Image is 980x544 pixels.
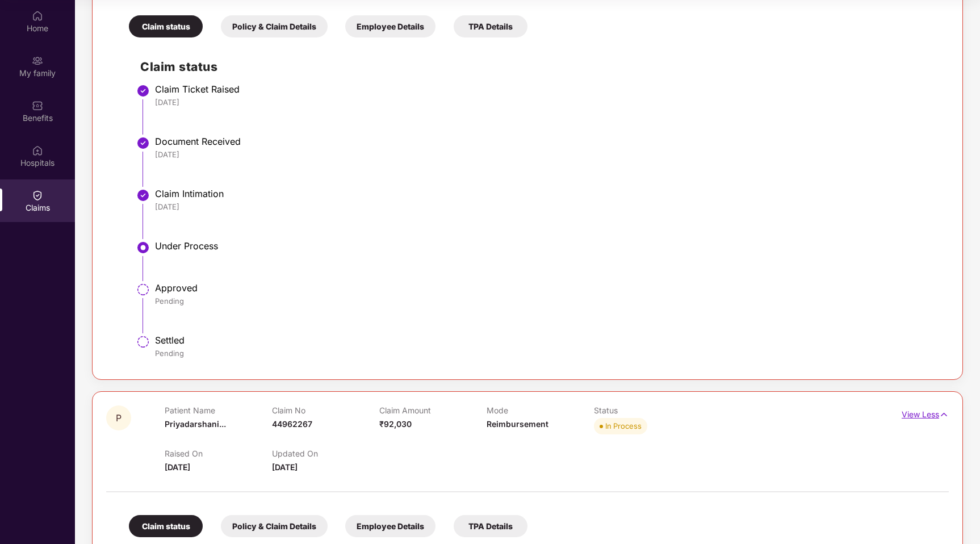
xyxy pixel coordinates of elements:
img: svg+xml;base64,PHN2ZyBpZD0iSG9zcGl0YWxzIiB4bWxucz0iaHR0cDovL3d3dy53My5vcmcvMjAwMC9zdmciIHdpZHRoPS... [32,145,43,156]
img: svg+xml;base64,PHN2ZyBpZD0iQ2xhaW0iIHhtbG5zPSJodHRwOi8vd3d3LnczLm9yZy8yMDAwL3N2ZyIgd2lkdGg9IjIwIi... [32,190,43,201]
img: svg+xml;base64,PHN2ZyBpZD0iU3RlcC1Eb25lLTMyeDMyIiB4bWxucz0iaHR0cDovL3d3dy53My5vcmcvMjAwMC9zdmciIH... [136,189,150,202]
p: Status [594,405,701,415]
p: View Less [902,405,949,421]
div: TPA Details [454,515,527,537]
div: Document Received [155,136,937,147]
img: svg+xml;base64,PHN2ZyB4bWxucz0iaHR0cDovL3d3dy53My5vcmcvMjAwMC9zdmciIHdpZHRoPSIxNyIgaGVpZ2h0PSIxNy... [939,408,949,421]
img: svg+xml;base64,PHN2ZyBpZD0iSG9tZSIgeG1sbnM9Imh0dHA6Ly93d3cudzMub3JnLzIwMDAvc3ZnIiB3aWR0aD0iMjAiIG... [32,10,43,22]
span: ₹92,030 [379,419,412,429]
div: Under Process [155,240,937,252]
p: Raised On [165,449,272,458]
p: Mode [487,405,594,415]
img: svg+xml;base64,PHN2ZyBpZD0iU3RlcC1QZW5kaW5nLTMyeDMyIiB4bWxucz0iaHR0cDovL3d3dy53My5vcmcvMjAwMC9zdm... [136,335,150,349]
span: 44962267 [272,419,312,429]
div: Policy & Claim Details [221,15,328,37]
p: Updated On [272,449,379,458]
span: [DATE] [165,462,190,472]
span: Priyadarshani... [165,419,226,429]
div: Pending [155,296,937,306]
div: Claim Intimation [155,188,937,199]
div: Pending [155,348,937,358]
span: Reimbursement [487,419,548,429]
div: [DATE] [155,202,937,212]
div: [DATE] [155,97,937,107]
div: TPA Details [454,15,527,37]
p: Claim No [272,405,379,415]
h2: Claim status [140,57,937,76]
div: Policy & Claim Details [221,515,328,537]
img: svg+xml;base64,PHN2ZyBpZD0iU3RlcC1Eb25lLTMyeDMyIiB4bWxucz0iaHR0cDovL3d3dy53My5vcmcvMjAwMC9zdmciIH... [136,136,150,150]
p: Patient Name [165,405,272,415]
div: Approved [155,282,937,294]
img: svg+xml;base64,PHN2ZyB3aWR0aD0iMjAiIGhlaWdodD0iMjAiIHZpZXdCb3g9IjAgMCAyMCAyMCIgZmlsbD0ibm9uZSIgeG... [32,55,43,66]
div: Claim status [129,15,203,37]
div: In Process [605,420,642,432]
p: Claim Amount [379,405,487,415]
img: svg+xml;base64,PHN2ZyBpZD0iU3RlcC1Eb25lLTMyeDMyIiB4bWxucz0iaHR0cDovL3d3dy53My5vcmcvMjAwMC9zdmciIH... [136,84,150,98]
span: [DATE] [272,462,298,472]
div: Settled [155,334,937,346]
div: Employee Details [345,515,435,537]
span: P [116,413,122,423]
img: svg+xml;base64,PHN2ZyBpZD0iU3RlcC1QZW5kaW5nLTMyeDMyIiB4bWxucz0iaHR0cDovL3d3dy53My5vcmcvMjAwMC9zdm... [136,283,150,296]
div: Claim status [129,515,203,537]
img: svg+xml;base64,PHN2ZyBpZD0iU3RlcC1BY3RpdmUtMzJ4MzIiIHhtbG5zPSJodHRwOi8vd3d3LnczLm9yZy8yMDAwL3N2Zy... [136,241,150,254]
div: Claim Ticket Raised [155,83,937,95]
img: svg+xml;base64,PHN2ZyBpZD0iQmVuZWZpdHMiIHhtbG5zPSJodHRwOi8vd3d3LnczLm9yZy8yMDAwL3N2ZyIgd2lkdGg9Ij... [32,100,43,111]
div: Employee Details [345,15,435,37]
div: [DATE] [155,149,937,160]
